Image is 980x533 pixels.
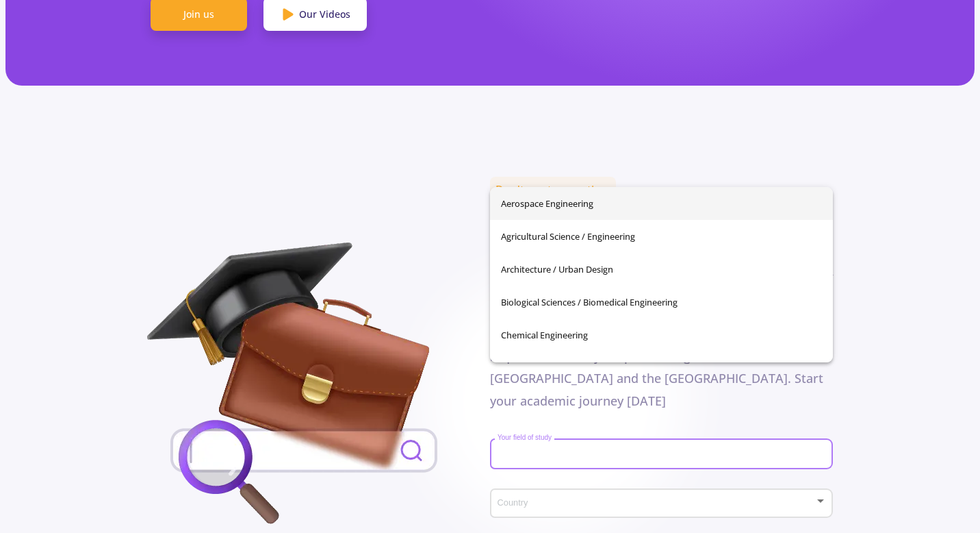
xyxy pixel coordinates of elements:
[501,286,822,319] span: Biological Sciences / Biomedical Engineering
[501,253,822,286] span: Architecture / Urban Design
[501,351,822,384] span: Chemistry
[147,243,461,530] img: field
[501,187,822,220] span: Aerospace Engineering
[490,177,616,203] span: Don't waste your time
[501,319,822,351] span: Chemical Engineering
[501,220,822,253] span: Agricultural Science / Engineering
[490,325,823,408] span: Quickly determine if you meet minimum admission requirements for your preferred graduate schools ...
[299,7,350,21] span: Our Videos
